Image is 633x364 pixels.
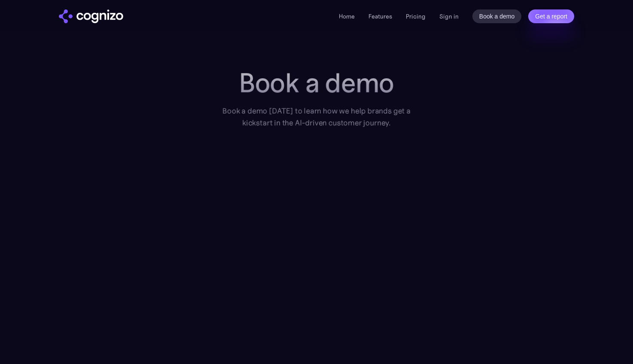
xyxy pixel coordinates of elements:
a: home [59,9,123,23]
a: Features [368,12,392,20]
a: Get a report [528,9,574,23]
a: Pricing [406,12,426,20]
h1: Book a demo [210,67,423,98]
a: Home [339,12,355,20]
div: Book a demo [DATE] to learn how we help brands get a kickstart in the AI-driven customer journey. [210,105,423,128]
a: Sign in [439,11,459,21]
img: cognizo logo [59,9,123,23]
a: Book a demo [472,9,522,23]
